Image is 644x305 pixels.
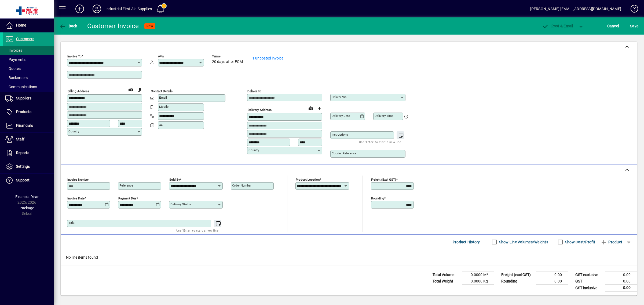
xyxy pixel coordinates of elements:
mat-label: Rounding [371,196,384,200]
a: Staff [3,133,54,146]
span: Invoices [5,48,22,53]
span: Terms [212,55,244,58]
td: 0.0000 Kg [462,278,494,285]
div: Industrial First Aid Supplies [105,5,152,13]
div: [PERSON_NAME] [EMAIL_ADDRESS][DOMAIN_NAME] [530,5,621,13]
td: Rounding [499,278,536,285]
mat-label: Deliver via [332,95,346,99]
mat-label: Mobile [159,105,169,109]
mat-label: Payment due [118,196,136,200]
mat-label: Country [68,129,79,133]
span: Products [16,110,31,114]
td: 0.00 [536,272,568,278]
span: Payments [5,57,25,62]
span: Home [16,23,26,27]
span: Financials [16,123,33,128]
div: No line items found [61,249,637,266]
a: 1 unposted invoice [252,56,283,60]
mat-label: Delivery date [332,114,350,118]
span: Communications [5,85,37,89]
a: Support [3,174,54,187]
mat-label: Deliver To [247,89,261,93]
span: NEW [147,24,153,28]
app-page-header-button: Back [54,21,83,31]
button: Profile [88,4,105,14]
button: Add [71,4,88,14]
mat-hint: Use 'Enter' to start a new line [176,227,218,233]
span: ost & Email [542,24,573,28]
mat-label: Delivery time [375,114,393,118]
mat-label: Reference [119,184,133,187]
a: Settings [3,160,54,173]
span: Staff [16,137,24,141]
td: 0.00 [536,278,568,285]
span: S [630,24,632,28]
span: Product History [453,238,480,246]
div: Customer Invoice [87,22,139,30]
mat-label: Product location [296,178,320,181]
label: Show Line Volumes/Weights [498,239,548,245]
a: Backorders [3,73,54,82]
span: Support [16,178,30,182]
td: 0.0000 M³ [462,272,494,278]
mat-label: Invoice To [67,54,82,58]
mat-label: Country [248,148,259,152]
span: Product [601,238,622,246]
td: 0.00 [605,278,637,285]
span: 20 days after EOM [212,60,243,64]
a: Communications [3,82,54,91]
a: Quotes [3,64,54,73]
mat-label: Order number [232,184,251,187]
td: 0.00 [605,272,637,278]
td: Total Weight [430,278,462,285]
span: Reports [16,151,29,155]
mat-label: Instructions [332,133,348,136]
mat-label: Freight (excl GST) [371,178,396,181]
span: Quotes [5,66,21,71]
mat-label: Delivery status [170,202,191,206]
button: Back [58,21,79,31]
mat-label: Sold by [169,178,180,181]
mat-label: Attn [158,54,164,58]
a: Financials [3,119,54,132]
span: ave [630,22,638,30]
a: Payments [3,55,54,64]
a: Reports [3,146,54,160]
span: P [551,24,554,28]
mat-label: Courier Reference [332,151,356,155]
span: Customers [16,37,34,41]
span: Financial Year [15,195,39,199]
mat-label: Invoice date [67,196,85,200]
a: Home [3,19,54,32]
mat-hint: Use 'Enter' to start a new line [359,139,401,145]
td: Total Volume [430,272,462,278]
td: GST inclusive [573,285,605,291]
a: Invoices [3,46,54,55]
a: Suppliers [3,92,54,105]
button: Save [629,21,640,31]
td: GST [573,278,605,285]
button: Cancel [606,21,620,31]
button: Post & Email [539,21,576,31]
button: Product History [451,237,482,247]
td: Freight (excl GST) [499,272,536,278]
mat-label: Email [159,96,167,99]
span: Suppliers [16,96,31,100]
mat-label: Invoice number [67,178,89,181]
span: Back [59,24,77,28]
button: Copy to Delivery address [135,85,144,94]
span: Package [20,206,34,210]
td: GST exclusive [573,272,605,278]
button: Product [598,237,625,247]
td: 0.00 [605,285,637,291]
a: View on map [306,104,315,112]
span: Settings [16,164,30,169]
a: Knowledge Base [627,1,637,18]
mat-label: Title [68,221,75,225]
a: Products [3,105,54,119]
span: Backorders [5,76,28,80]
span: Cancel [607,22,619,30]
a: View on map [126,85,135,94]
button: Choose address [315,104,324,113]
label: Show Cost/Profit [564,239,595,245]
